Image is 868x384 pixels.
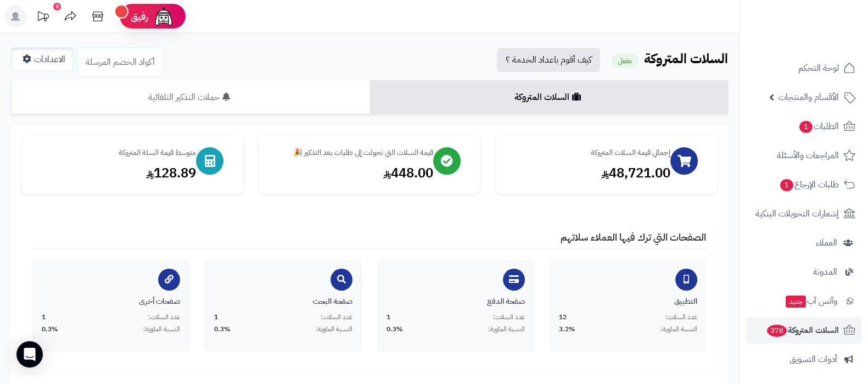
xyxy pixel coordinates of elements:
a: الطلبات1 [746,113,861,140]
span: رفيق [131,10,148,23]
span: 378 [766,324,787,337]
img: ai-face.png [153,5,175,27]
span: 0.3% [214,325,231,334]
span: النسبة المئوية: [488,325,525,334]
span: المدونة [813,264,837,280]
a: كيف أقوم باعداد الخدمة ؟ [497,48,600,72]
a: إشعارات التحويلات البنكية [746,201,861,227]
span: 1 [799,120,813,133]
span: 1 [42,313,46,322]
div: صفحات أخرى [42,296,180,307]
div: 8 [53,3,61,10]
a: المراجعات والأسئلة [746,142,861,169]
span: عدد السلات: [148,313,180,322]
a: المدونة [746,259,861,285]
a: تحديثات المنصة [29,5,57,30]
span: الأقسام والمنتجات [779,90,839,105]
a: السلات المتروكة [369,80,728,114]
span: 3.2% [559,325,575,334]
a: وآتس آبجديد [746,288,861,314]
b: السلات المتروكة [644,49,728,69]
span: النسبة المئوية: [143,325,180,334]
span: 1 [214,313,218,322]
span: النسبة المئوية: [316,325,352,334]
div: قيمة السلات التي تحولت إلى طلبات بعد التذكير 🎉 [270,147,433,158]
span: طلبات الإرجاع [779,177,839,192]
span: عدد السلات: [321,313,352,322]
span: عدد السلات: [665,313,697,322]
small: مفعل [612,54,639,68]
span: 12 [559,313,567,322]
a: حملات التذكير التلقائية [11,80,369,114]
span: 0.3% [42,325,58,334]
div: متوسط قيمة السلة المتروكة [33,147,196,158]
h4: الصفحات التي ترك فيها العملاء سلاتهم [33,232,706,249]
span: لوحة التحكم [798,60,839,76]
a: أدوات التسويق [746,346,861,372]
span: 1 [387,313,390,322]
a: الاعدادات [11,47,74,71]
div: 48,721.00 [507,164,670,182]
span: 0.3% [387,325,403,334]
span: جديد [786,296,806,308]
div: 448.00 [270,164,433,182]
span: العملاء [816,235,837,251]
span: أدوات التسويق [789,352,837,367]
div: التطبيق [559,296,697,307]
img: logo-2.png [793,8,858,31]
a: طلبات الإرجاع1 [746,171,861,198]
a: العملاء [746,230,861,256]
span: السلات المتروكة [766,322,839,338]
div: 128.89 [33,164,196,182]
a: أكواد الخصم المرسلة [77,47,164,77]
span: النسبة المئوية: [660,325,697,334]
span: الطلبات [798,119,839,134]
div: صفحة الدفع [387,296,525,307]
a: السلات المتروكة378 [746,317,861,343]
span: المراجعات والأسئلة [777,148,839,163]
span: إشعارات التحويلات البنكية [755,206,839,221]
div: صفحة البحث [214,296,352,307]
span: وآتس آب [785,293,837,309]
div: إجمالي قيمة السلات المتروكة [507,147,670,158]
a: لوحة التحكم [746,55,861,81]
span: 1 [780,179,794,191]
span: عدد السلات: [493,313,525,322]
div: Open Intercom Messenger [16,341,43,368]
